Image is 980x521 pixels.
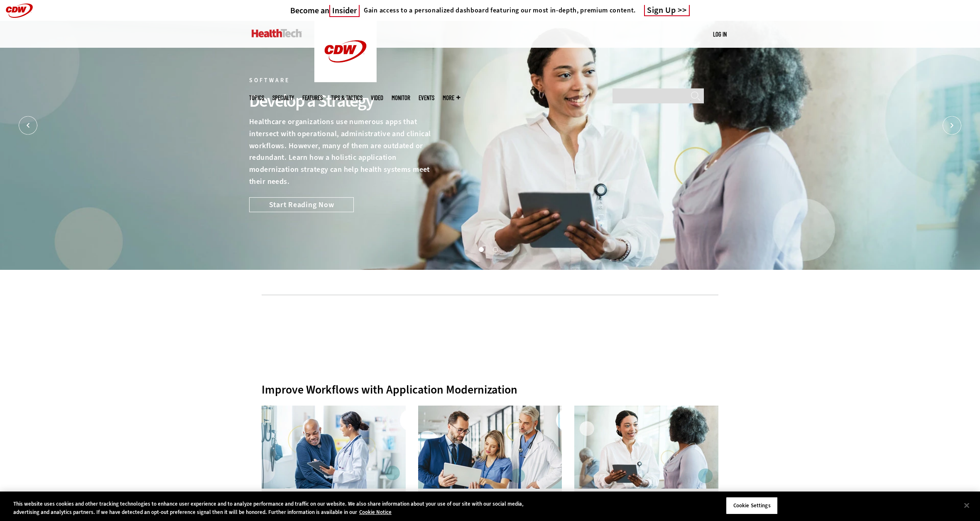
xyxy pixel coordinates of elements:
[713,30,727,39] div: User menu
[644,5,690,16] a: Sign Up
[329,5,360,17] span: Insider
[262,382,718,397] div: Improve Workflows with Application Modernization
[418,406,562,489] img: App Mod Hero 2
[314,21,377,82] img: Home
[302,95,323,101] a: Features
[252,29,302,37] img: Home
[249,95,264,101] span: Topics
[331,95,363,101] a: Tips & Tactics
[339,308,641,345] iframe: advertisement
[574,406,718,489] img: clinician talks with patient while holding tablet
[443,95,460,101] span: More
[249,116,442,188] p: Healthcare organizations use numerous apps that intersect with operational, administrative and cl...
[290,5,360,16] a: Become anInsider
[371,95,383,101] a: Video
[272,95,294,101] span: Specialty
[359,509,392,516] a: More information about your privacy
[713,30,727,38] a: Log in
[13,500,539,516] div: This website uses cookies and other tracking technologies to enhance user experience and to analy...
[249,90,442,112] div: Develop a Strategy
[290,5,360,16] h3: Become an
[249,197,354,212] a: Start Reading Now
[479,247,483,251] button: 1 of 2
[958,496,976,514] button: Close
[493,247,497,251] button: 2 of 2
[726,497,778,514] button: Cookie Settings
[262,406,406,489] img: App Mod Hero 3
[360,6,636,15] a: Gain access to a personalized dashboard featuring our most in-depth, premium content.
[392,95,410,101] a: MonITor
[364,6,636,15] h4: Gain access to a personalized dashboard featuring our most in-depth, premium content.
[419,95,434,101] a: Events
[943,116,961,135] button: Next
[19,116,37,135] button: Prev
[314,76,377,84] a: CDW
